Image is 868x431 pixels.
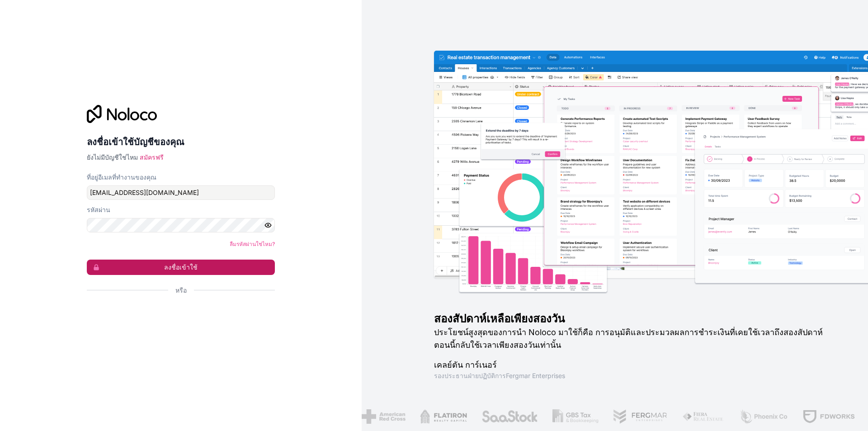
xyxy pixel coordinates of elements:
button: ลงชื่อเข้าใช้ [87,260,275,275]
font: สองสัปดาห์เหลือเพียงสองวัน [434,312,565,325]
font: ลงชื่อเข้าใช้บัญชีของคุณ [87,137,184,147]
img: /สินทรัพย์/gbstax-C-GtDUiK.png [552,409,598,424]
img: /assets/fergmar-CudnrXN5.png [612,409,667,424]
font: ที่อยู่อีเมลที่ทำงานของคุณ [87,173,156,181]
font: ลงชื่อเข้าใช้ [164,263,198,271]
a: สมัครฟรี [140,153,164,161]
font: หรือ [175,286,187,294]
img: /assets/flatiron-C8eUkumj.png [419,409,466,424]
img: /สินทรัพย์/fdworks-Bi04fVtw.png [801,409,854,424]
a: ลืมรหัสผ่านใช่ไหม? [230,241,275,247]
font: รองประธานฝ่ายปฏิบัติการ [434,372,506,379]
font: ยังไม่มีบัญชีใช่ไหม [87,153,138,161]
iframe: สามารถทำได้ด้วย Google [82,305,272,325]
font: Fergmar [506,372,530,379]
img: /สินทรัพย์/phoenix-BREaitsQ.png [738,409,787,424]
img: /สินทรัพย์/saastock-C6Zbiodz.png [480,409,537,424]
font: เคลย์ตัน การ์เนอร์ [434,360,497,369]
img: /assets/fiera-fwj2N5v4.png [681,409,724,424]
font: ประโยชน์สูงสุดของการนำ Noloco มาใช้ก็คือ การอนุมัติและประมวลผลการชำระเงินที่เคยใช้เวลาถึงสองสัปดา... [434,327,823,350]
font: Enterprises [532,372,565,379]
font: รหัสผ่าน [87,206,110,213]
img: /สินทรัพย์/สภากาชาดอเมริกัน-BAupjrZR.png [361,409,405,424]
input: รหัสผ่าน [87,218,275,232]
input: ที่อยู่อีเมล [87,185,275,200]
